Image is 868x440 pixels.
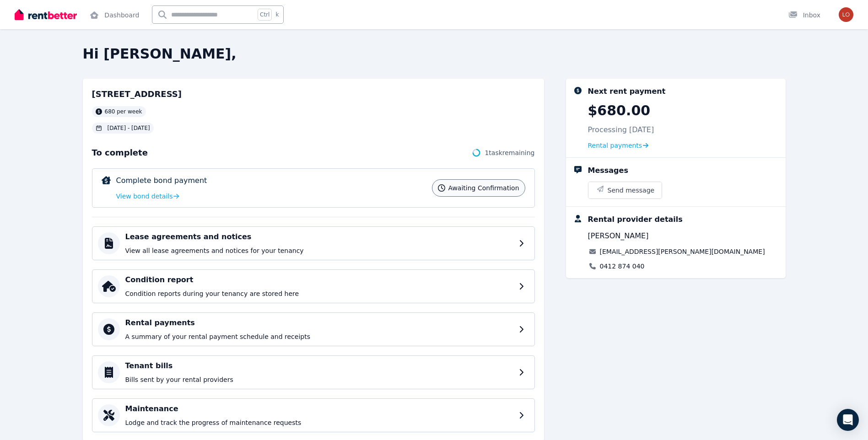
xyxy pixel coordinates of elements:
h2: [STREET_ADDRESS] [92,88,182,101]
a: Rental payments [588,141,649,150]
div: Rental provider details [588,214,683,225]
img: louco0710@gmail.com [839,7,853,22]
span: k [275,11,279,18]
div: Open Intercom Messenger [837,409,859,431]
img: RentBetter [15,8,77,21]
a: [EMAIL_ADDRESS][PERSON_NAME][DOMAIN_NAME] [600,247,765,256]
h4: Lease agreements and notices [125,231,513,242]
span: Awaiting confirmation [448,183,519,193]
p: Complete bond payment [116,175,207,186]
div: Messages [588,165,628,176]
p: View all lease agreements and notices for your tenancy [125,246,513,255]
span: [PERSON_NAME] [588,231,649,241]
div: Inbox [788,11,820,20]
p: Bills sent by your rental providers [125,375,513,384]
button: Send message [588,182,662,199]
h4: Rental payments [125,317,513,328]
p: $680.00 [588,102,651,119]
span: Rental payments [588,141,642,150]
h4: Maintenance [125,403,513,414]
h4: Tenant bills [125,360,513,371]
span: To complete [92,146,148,159]
span: 1 task remaining [485,148,534,157]
p: A summary of your rental payment schedule and receipts [125,332,513,341]
p: Condition reports during your tenancy are stored here [125,289,513,298]
span: View bond details [116,192,173,201]
div: Next rent payment [588,86,666,97]
span: Ctrl [258,9,272,21]
h2: Hi [PERSON_NAME], [83,46,786,62]
span: [DATE] - [DATE] [108,124,150,132]
span: 680 per week [105,108,142,115]
img: Complete bond payment [102,176,111,184]
a: 0412 874 040 [600,262,645,271]
p: Processing [DATE] [588,124,654,135]
span: Send message [608,186,655,195]
p: Lodge and track the progress of maintenance requests [125,418,513,427]
h4: Condition report [125,274,513,285]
